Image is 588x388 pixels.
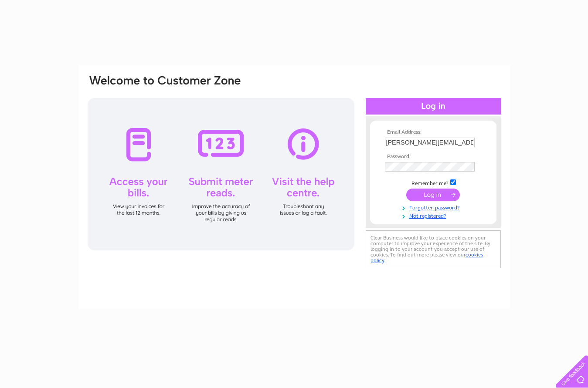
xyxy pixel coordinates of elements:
a: Forgotten password? [385,203,484,211]
div: Clear Business would like to place cookies on your computer to improve your experience of the sit... [366,230,501,268]
td: Remember me? [383,178,484,187]
input: Submit [406,189,460,201]
a: cookies policy [370,252,483,263]
th: Password: [383,154,484,160]
a: Not registered? [385,211,484,219]
th: Email Address: [383,129,484,135]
